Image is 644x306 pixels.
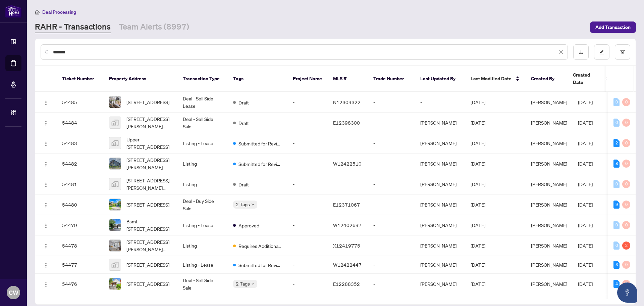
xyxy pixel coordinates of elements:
[287,174,328,194] td: -
[177,133,228,154] td: Listing - Lease
[104,66,177,92] th: Property Address
[471,243,485,249] span: [DATE]
[57,256,104,274] td: 54477
[333,222,362,228] span: W12402697
[531,222,567,228] span: [PERSON_NAME]
[238,119,249,127] span: Draft
[368,113,415,133] td: -
[415,256,465,274] td: [PERSON_NAME]
[109,219,121,231] img: thumbnail-img
[531,202,567,208] span: [PERSON_NAME]
[177,92,228,113] td: Deal - Sell Side Lease
[368,174,415,194] td: -
[126,201,169,208] span: [STREET_ADDRESS]
[415,66,465,92] th: Last Updated By
[126,177,172,191] span: [STREET_ADDRESS][PERSON_NAME][PERSON_NAME]
[287,274,328,294] td: -
[177,215,228,235] td: Listing - Lease
[287,194,328,215] td: -
[415,174,465,194] td: [PERSON_NAME]
[43,263,49,268] img: Logo
[531,181,567,187] span: [PERSON_NAME]
[594,44,609,60] button: edit
[238,242,282,250] span: Requires Additional Docs
[126,261,169,268] span: [STREET_ADDRESS]
[236,280,250,288] span: 2 Tags
[613,261,620,269] div: 3
[471,202,485,208] span: [DATE]
[622,160,630,168] div: 0
[287,154,328,174] td: -
[126,98,169,106] span: [STREET_ADDRESS]
[238,160,282,168] span: Submitted for Review
[615,44,630,60] button: filter
[578,140,593,146] span: [DATE]
[35,10,40,14] span: home
[471,222,485,228] span: [DATE]
[228,66,287,92] th: Tags
[368,274,415,294] td: -
[578,262,593,268] span: [DATE]
[573,71,601,86] span: Created Date
[41,179,51,189] button: Logo
[177,174,228,194] td: Listing
[126,136,172,150] span: Upper-[STREET_ADDRESS]
[559,50,563,54] span: close
[287,215,328,235] td: -
[368,194,415,215] td: -
[126,238,172,253] span: [STREET_ADDRESS][PERSON_NAME][PERSON_NAME]
[41,138,51,148] button: Logo
[415,92,465,113] td: -
[573,44,589,60] button: download
[622,98,630,106] div: 0
[578,120,593,126] span: [DATE]
[471,161,485,167] span: [DATE]
[126,115,172,130] span: [STREET_ADDRESS][PERSON_NAME][PERSON_NAME]
[57,133,104,154] td: 54483
[41,259,51,270] button: Logo
[622,119,630,127] div: 0
[43,162,49,167] img: Logo
[43,282,49,287] img: Logo
[613,139,620,147] div: 2
[617,282,637,303] button: Open asap
[177,113,228,133] td: Deal - Sell Side Sale
[368,256,415,274] td: -
[287,66,328,92] th: Project Name
[109,178,121,190] img: thumbnail-img
[333,120,360,126] span: E12398300
[333,99,361,105] span: N12309322
[613,180,620,188] div: 0
[177,256,228,274] td: Listing - Lease
[471,181,485,187] span: [DATE]
[578,99,593,105] span: [DATE]
[43,182,49,187] img: Logo
[368,133,415,154] td: -
[328,66,368,92] th: MLS #
[531,140,567,146] span: [PERSON_NAME]
[177,235,228,256] td: Listing
[333,243,360,249] span: X12419775
[238,99,249,106] span: Draft
[415,194,465,215] td: [PERSON_NAME]
[126,218,172,232] span: Bsmt-[STREET_ADDRESS]
[9,288,18,297] span: CW
[368,66,415,92] th: Trade Number
[590,21,636,33] button: Add Transaction
[43,141,49,146] img: Logo
[578,202,593,208] span: [DATE]
[333,281,360,287] span: E12288352
[622,201,630,209] div: 0
[622,242,630,250] div: 2
[531,281,567,287] span: [PERSON_NAME]
[238,181,249,188] span: Draft
[41,240,51,251] button: Logo
[471,75,512,82] span: Last Modified Date
[57,235,104,256] td: 54478
[177,194,228,215] td: Deal - Buy Side Sale
[333,161,362,167] span: W12422510
[41,199,51,210] button: Logo
[595,22,631,33] span: Add Transaction
[43,203,49,208] img: Logo
[333,262,362,268] span: W12422447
